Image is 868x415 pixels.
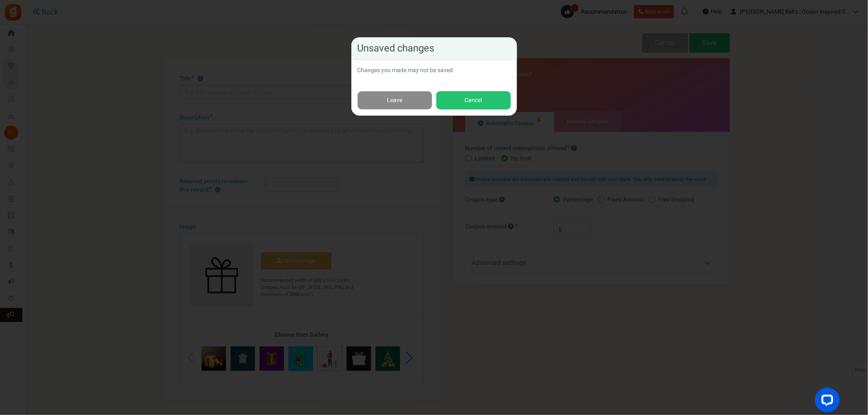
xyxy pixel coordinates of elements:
button: Cancel [436,91,511,110]
a: Leave [358,91,432,110]
p: Changes you made may not be saved. [358,66,511,75]
h4: Unsaved changes [358,44,511,53]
